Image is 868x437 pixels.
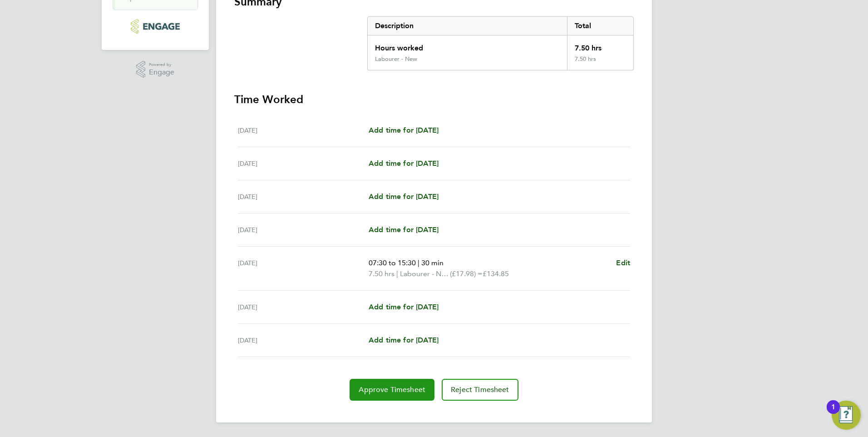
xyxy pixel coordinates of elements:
[367,16,634,70] div: Summary
[369,225,439,234] span: Add time for [DATE]
[369,335,439,346] a: Add time for [DATE]
[350,379,434,401] button: Approve Timesheet
[369,302,439,313] a: Add time for [DATE]
[131,19,179,34] img: barnfieldconstruction-logo-retina.png
[567,17,633,35] div: Total
[567,35,633,55] div: 7.50 hrs
[369,258,416,267] span: 07:30 to 15:30
[369,158,439,169] a: Add time for [DATE]
[421,258,444,267] span: 30 min
[400,268,450,279] span: Labourer - New
[369,303,439,311] span: Add time for [DATE]
[149,61,174,69] span: Powered by
[442,379,518,401] button: Reject Timesheet
[238,158,369,169] div: [DATE]
[238,125,369,136] div: [DATE]
[368,35,567,55] div: Hours worked
[368,17,567,35] div: Description
[369,125,439,136] a: Add time for [DATE]
[369,336,439,344] span: Add time for [DATE]
[113,19,198,34] a: Go to home page
[369,269,395,278] span: 7.50 hrs
[136,61,175,78] a: Powered byEngage
[234,92,634,107] h3: Time Worked
[369,191,439,202] a: Add time for [DATE]
[238,191,369,202] div: [DATE]
[369,159,439,168] span: Add time for [DATE]
[483,269,509,278] span: £134.85
[238,335,369,346] div: [DATE]
[238,224,369,235] div: [DATE]
[369,192,439,201] span: Add time for [DATE]
[831,407,835,419] div: 1
[238,302,369,313] div: [DATE]
[418,258,419,267] span: |
[369,224,439,235] a: Add time for [DATE]
[451,385,509,394] span: Reject Timesheet
[149,69,174,76] span: Engage
[396,269,398,278] span: |
[375,55,417,63] div: Labourer - New
[616,258,630,267] span: Edit
[567,55,633,70] div: 7.50 hrs
[616,258,630,268] a: Edit
[359,385,425,394] span: Approve Timesheet
[832,401,861,430] button: Open Resource Center, 1 new notification
[450,269,483,278] span: (£17.98) =
[238,258,369,279] div: [DATE]
[369,126,439,134] span: Add time for [DATE]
